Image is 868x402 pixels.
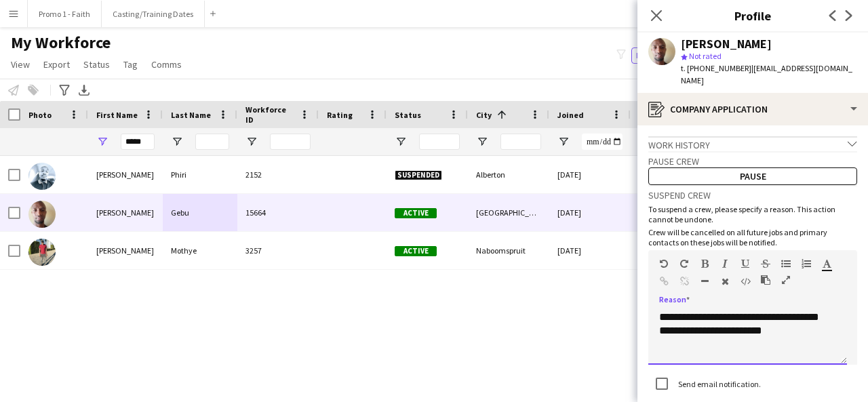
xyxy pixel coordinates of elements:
[78,56,115,73] a: Status
[118,56,143,73] a: Tag
[648,227,857,247] p: Crew will be cancelled on all future jobs and primary contacts on these jobs will be notified.
[741,276,750,287] button: HTML Code
[781,275,791,285] button: Fullscreen
[689,51,722,61] span: Not rated
[88,194,163,231] div: [PERSON_NAME]
[637,93,868,125] div: Company application
[83,58,110,71] span: Status
[76,82,92,98] app-action-btn: Export XLSX
[146,56,187,73] a: Comms
[681,63,751,73] span: t. [PHONE_NUMBER]
[195,134,229,150] input: Last Name Filter Input
[245,136,258,148] button: Open Filter Menu
[245,104,294,125] span: Workforce ID
[468,232,549,269] div: Naboomspruit
[675,379,761,389] label: Send email notification.
[43,58,70,71] span: Export
[761,275,770,285] button: Paste as plain text
[476,136,488,148] button: Open Filter Menu
[741,258,750,269] button: Underline
[802,258,811,269] button: Ordered List
[28,110,52,120] span: Photo
[96,136,108,148] button: Open Filter Menu
[637,7,868,24] h3: Profile
[681,38,772,50] div: [PERSON_NAME]
[468,194,549,231] div: [GEOGRAPHIC_DATA]
[648,167,857,185] button: Pause
[549,194,631,231] div: [DATE]
[56,82,73,98] app-action-btn: Advanced filters
[557,136,570,148] button: Open Filter Menu
[11,58,30,71] span: View
[28,239,56,266] img: Lucas Mothye
[476,110,492,120] span: City
[419,134,460,150] input: Status Filter Input
[468,156,549,193] div: Alberton
[648,189,857,201] h3: Suspend crew
[121,134,155,150] input: First Name Filter Input
[102,1,205,27] button: Casting/Training Dates
[781,258,791,269] button: Unordered List
[237,232,319,269] div: 3257
[395,208,437,218] span: Active
[151,58,182,71] span: Comms
[720,258,730,269] button: Italic
[720,276,730,287] button: Clear Formatting
[395,246,437,256] span: Active
[270,134,311,150] input: Workforce ID Filter Input
[395,170,442,180] span: Suspended
[5,56,35,73] a: View
[11,33,111,53] span: My Workforce
[700,276,709,287] button: Horizontal Line
[38,56,75,73] a: Export
[123,58,138,71] span: Tag
[163,232,237,269] div: Mothye
[549,232,631,269] div: [DATE]
[822,258,831,269] button: Text Color
[500,134,541,150] input: City Filter Input
[171,136,183,148] button: Open Filter Menu
[700,258,709,269] button: Bold
[395,110,421,120] span: Status
[681,63,852,85] span: | [EMAIL_ADDRESS][DOMAIN_NAME]
[761,258,770,269] button: Strikethrough
[163,156,237,193] div: Phiri
[648,136,857,151] div: Work history
[631,47,699,64] button: Everyone7,224
[679,258,689,269] button: Redo
[648,204,857,224] p: To suspend a crew, please specify a reason. This action cannot be undone.
[557,110,584,120] span: Joined
[88,156,163,193] div: [PERSON_NAME]
[549,156,631,193] div: [DATE]
[659,258,669,269] button: Undo
[163,194,237,231] div: Gebu
[171,110,211,120] span: Last Name
[395,136,407,148] button: Open Filter Menu
[327,110,353,120] span: Rating
[648,155,857,167] h3: Pause crew
[88,232,163,269] div: [PERSON_NAME]
[237,156,319,193] div: 2152
[582,134,623,150] input: Joined Filter Input
[28,163,56,190] img: Lucas Phiri
[96,110,138,120] span: First Name
[28,1,102,27] button: Promo 1 - Faith
[237,194,319,231] div: 15664
[28,201,56,228] img: Lucas Gebu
